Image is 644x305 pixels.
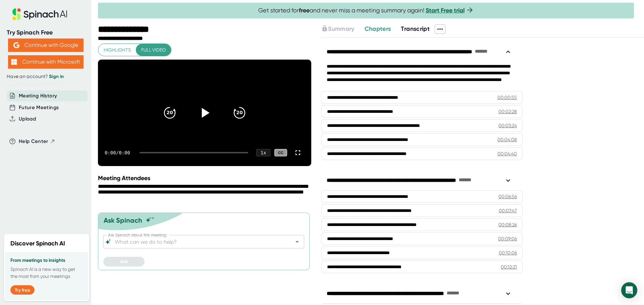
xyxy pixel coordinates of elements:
[274,149,287,157] div: CC
[10,258,83,263] h3: From meetings to insights
[498,235,517,242] div: 00:09:06
[328,25,354,32] span: Summary
[497,150,517,157] div: 00:04:40
[136,44,171,56] button: Full video
[499,249,517,256] div: 00:10:06
[141,46,166,54] span: Full video
[120,259,128,264] span: Ask
[498,122,517,129] div: 00:03:24
[497,136,517,143] div: 00:04:08
[19,138,55,145] button: Help Center
[13,42,19,48] img: Aehbyd4JwY73AAAAAElFTkSuQmCC
[401,24,430,33] button: Transcript
[501,263,517,270] div: 00:12:21
[8,55,84,69] button: Continue with Microsoft
[19,92,57,100] button: Meeting History
[258,7,474,14] span: Get started for and never miss a meeting summary again!
[105,150,131,155] div: 0:00 / 0:00
[498,108,517,115] div: 00:02:28
[19,104,59,111] button: Future Meetings
[19,138,48,145] span: Help Center
[10,239,65,248] h2: Discover Spinach AI
[365,25,391,32] span: Chapters
[321,24,354,33] button: Summary
[321,24,364,34] div: Upgrade to access
[498,221,517,228] div: 00:08:26
[19,115,36,123] button: Upload
[49,74,64,79] a: Sign in
[497,94,517,101] div: 00:00:55
[7,74,85,80] div: Have an account?
[98,44,136,56] button: Highlights
[401,25,430,32] span: Transcript
[10,285,35,295] button: Try free
[365,24,391,33] button: Chapters
[98,174,313,182] div: Meeting Attendees
[292,237,302,246] button: Open
[621,282,637,298] div: Open Intercom Messenger
[498,193,517,200] div: 00:06:56
[104,216,142,224] div: Ask Spinach
[299,7,310,14] b: free
[7,29,85,36] div: Try Spinach Free
[113,237,282,246] input: What can we do to help?
[256,149,270,156] div: 1 x
[499,207,517,214] div: 00:07:47
[8,39,84,52] button: Continue with Google
[426,7,465,14] a: Start Free trial
[10,266,83,280] p: Spinach AI is a new way to get the most from your meetings
[103,257,145,266] button: Ask
[104,46,131,54] span: Highlights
